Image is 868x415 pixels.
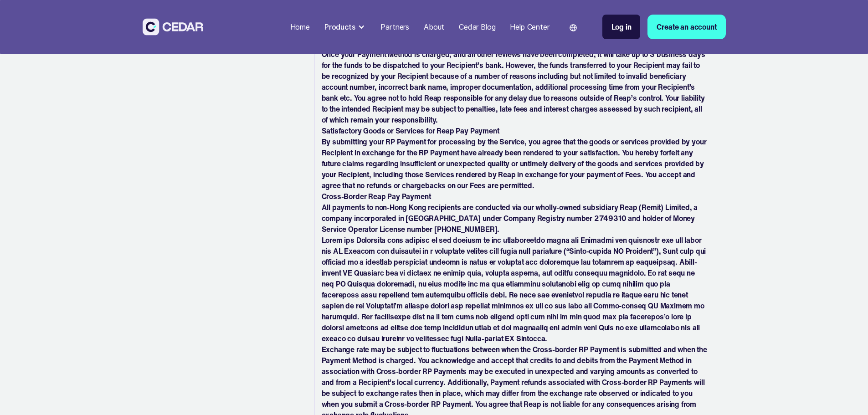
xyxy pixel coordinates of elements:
div: About [424,21,444,32]
div: Partners [380,21,409,32]
p: By submitting your RP Payment for processing by the Service, you agree that the goods or services... [322,136,708,191]
a: Create an account [647,15,725,39]
div: Products [321,18,370,36]
p: Once your Payment Method is charged, and all other reviews have been completed, it will take up t... [322,49,708,125]
strong: Cross-Border Reap Pay Payment [322,191,431,202]
a: Help Center [506,17,553,37]
p: Lorem ips Dolorsita cons adipisc el sed doeiusm te inc utlaboreetdo magna ali Enimadmi ven quisno... [322,235,708,344]
a: Log in [602,15,641,39]
div: Help Center [510,21,549,32]
a: About [420,17,448,37]
a: Cedar Blog [455,17,499,37]
a: Partners [377,17,413,37]
p: All payments to non-Hong Kong recipients are conducted via our wholly-owned subsidiary Reap (Remi... [322,202,708,235]
div: Products [324,21,355,32]
div: Home [290,21,310,32]
img: world icon [570,24,577,31]
a: Home [287,17,313,37]
strong: Satisfactory Goods or Services for Reap Pay Payment [322,125,499,136]
div: Cedar Blog [459,21,495,32]
div: Log in [611,21,632,32]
